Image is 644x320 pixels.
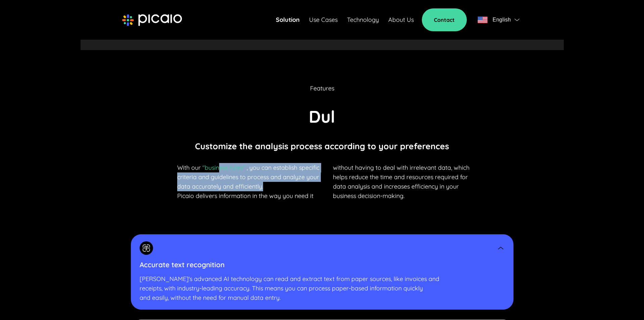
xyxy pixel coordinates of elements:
a: Technology [347,15,379,25]
img: func-card-arrow [497,244,505,252]
img: flag [514,18,519,21]
p: With our , you can establish specific criteria and guidelines to process and analyze your data ac... [177,163,322,201]
p: Features [310,84,334,93]
img: func-card-icon [140,241,153,255]
p: without having to deal with irrelevant data, which helps reduce the time and resources required f... [333,163,478,201]
p: Accurate text recognition [140,260,505,269]
span: Dul [309,106,335,127]
a: Contact [422,8,467,31]
a: Use Cases [309,15,338,25]
button: flagEnglishflag [475,13,522,27]
a: About Us [388,15,414,25]
img: picaio-logo [122,14,182,26]
img: flag [478,16,488,23]
span: English [493,15,511,25]
span: "business rules" [202,164,245,171]
p: [PERSON_NAME]'s advanced AI technology can read and extract text from paper sources, like invoice... [140,274,505,303]
a: Solution [276,15,300,25]
p: Customize the analysis process according to your preferences [195,140,449,152]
